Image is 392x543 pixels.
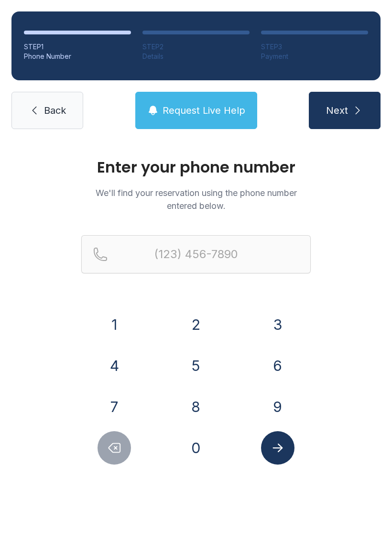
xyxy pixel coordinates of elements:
[261,308,294,341] button: 3
[261,42,368,52] div: STEP 3
[142,52,250,61] div: Details
[98,308,131,341] button: 1
[326,104,348,117] span: Next
[179,431,213,465] button: 0
[179,390,213,424] button: 8
[179,349,213,382] button: 5
[261,52,368,61] div: Payment
[98,390,131,424] button: 7
[261,431,294,465] button: Submit lookup form
[163,104,245,117] span: Request Live Help
[24,52,131,61] div: Phone Number
[81,160,311,175] h1: Enter your phone number
[98,431,131,465] button: Delete number
[261,349,294,382] button: 6
[142,42,250,52] div: STEP 2
[261,390,294,424] button: 9
[98,349,131,382] button: 4
[81,235,311,273] input: Reservation phone number
[24,42,131,52] div: STEP 1
[179,308,213,341] button: 2
[81,186,311,212] p: We'll find your reservation using the phone number entered below.
[44,104,66,117] span: Back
